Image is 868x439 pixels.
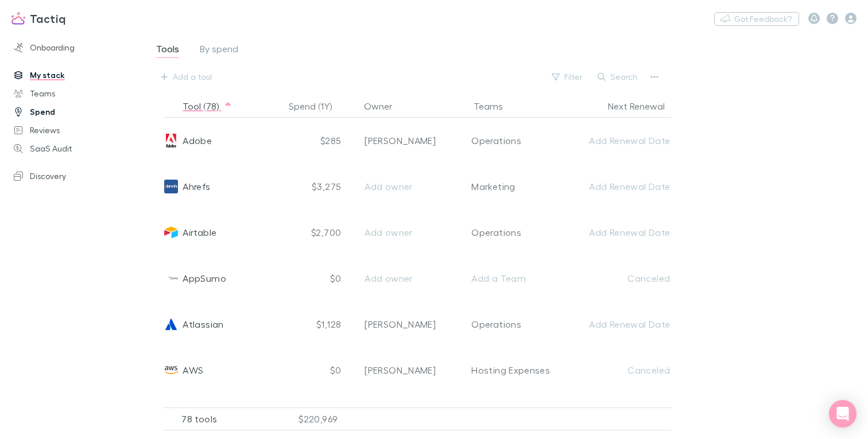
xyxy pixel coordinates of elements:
div: Add owner [365,271,447,285]
img: Amazon Web Services's Logo [164,363,178,377]
img: Airtable's Logo [164,226,178,239]
span: AppSumo [183,255,226,301]
button: Add owner [357,407,454,425]
div: [PERSON_NAME] [365,363,436,377]
button: Add Renewal Date [582,131,677,150]
button: Filter [546,70,590,84]
button: Add a tool [155,68,219,86]
button: Spend (1Y) [289,95,346,118]
div: $2,700 [285,209,348,255]
img: Ahrefs's Logo [164,180,178,193]
img: Tactiq's Logo [11,11,25,25]
button: Hosting Expenses [464,361,561,379]
button: Add Renewal Date [582,407,677,425]
div: 78 tools [163,407,278,430]
button: Add owner [357,177,454,196]
div: $0 [285,255,348,301]
button: [PERSON_NAME] [357,315,454,333]
div: Add a tool [173,70,212,84]
button: Add Renewal Date [582,223,677,242]
a: Teams [2,84,150,103]
button: Owner [364,95,406,118]
button: [PERSON_NAME] [357,131,454,150]
span: By spend [200,43,238,58]
div: [PERSON_NAME] [365,317,436,331]
button: Add Renewal Date [582,315,677,333]
div: Open Intercom Messenger [829,400,857,428]
button: Got Feedback? [714,12,799,26]
button: Add owner [357,223,454,242]
button: Add owner [357,269,454,288]
img: Adobe Acrobat DC's Logo [164,134,178,147]
div: Marketing [471,180,515,193]
button: Operations [464,407,561,425]
span: AWS [183,347,203,393]
div: $3,275 [285,164,348,209]
div: $0 [285,347,348,393]
div: $285 [285,118,348,164]
a: My stack [2,66,150,84]
div: Add owner [365,226,447,239]
div: Operations [471,134,521,147]
span: Adobe [183,118,212,164]
div: $220,969 [278,407,358,430]
a: Discovery [2,167,150,185]
span: Ahrefs [183,164,210,209]
div: $281 [285,393,348,439]
div: Hosting Expenses [471,363,550,377]
div: Operations [471,226,521,239]
span: Tools [156,43,179,58]
div: $1,128 [285,301,348,347]
a: Onboarding [2,38,150,57]
button: Canceled [620,269,677,288]
button: Operations [464,315,561,333]
div: Operations [471,317,521,331]
button: Operations [464,223,561,242]
button: Add Renewal Date [582,177,677,196]
img: Atlassian's Logo [164,317,178,331]
span: Belong [183,393,212,439]
div: [PERSON_NAME] [365,134,436,147]
button: Canceled [620,361,677,379]
a: Tactiq [5,5,73,32]
div: Add owner [365,180,447,193]
a: Reviews [2,121,150,139]
button: Add a Team [464,269,561,288]
button: Tool (78) [183,95,232,118]
button: Marketing [464,177,561,196]
button: Operations [464,131,561,150]
a: SaaS Audit [2,139,150,158]
button: [PERSON_NAME] [357,361,454,379]
span: Airtable [183,209,216,255]
button: Search [592,70,644,84]
a: Spend [2,103,150,121]
h3: Tactiq [30,11,66,25]
img: AppSumo's Logo [164,271,178,285]
span: Atlassian [183,301,223,347]
button: Teams [474,95,517,118]
button: Next Renewal [608,95,679,118]
div: Add a Team [471,271,526,285]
